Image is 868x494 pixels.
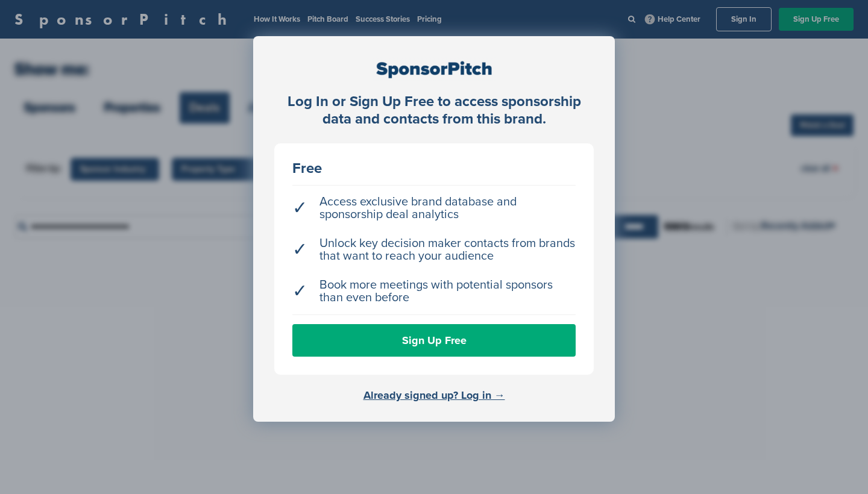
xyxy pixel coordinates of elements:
[274,93,594,128] div: Log In or Sign Up Free to access sponsorship data and contacts from this brand.
[292,190,576,227] li: Access exclusive brand database and sponsorship deal analytics
[292,231,576,269] li: Unlock key decision maker contacts from brands that want to reach your audience
[292,285,307,298] span: ✓
[292,324,576,357] a: Sign Up Free
[292,202,307,214] span: ✓
[292,243,307,256] span: ✓
[292,273,576,310] li: Book more meetings with potential sponsors than even before
[292,161,576,176] div: Free
[363,389,505,402] a: Already signed up? Log in →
